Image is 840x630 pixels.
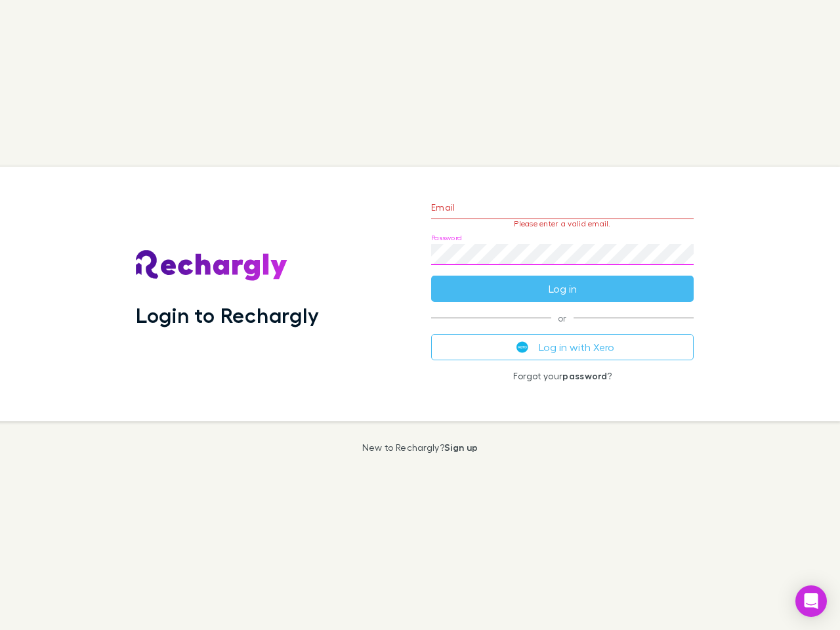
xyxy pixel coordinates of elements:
[562,370,607,381] a: password
[431,219,694,228] p: Please enter a valid email.
[136,250,288,282] img: Rechargly's Logo
[431,233,462,243] label: Password
[362,442,478,453] p: New to Rechargly?
[431,318,694,318] span: or
[516,341,528,353] img: Xero's logo
[444,442,478,453] a: Sign up
[431,276,694,302] button: Log in
[431,334,694,360] button: Log in with Xero
[795,585,827,617] div: Open Intercom Messenger
[136,303,319,327] h1: Login to Rechargly
[431,371,694,381] p: Forgot your ?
